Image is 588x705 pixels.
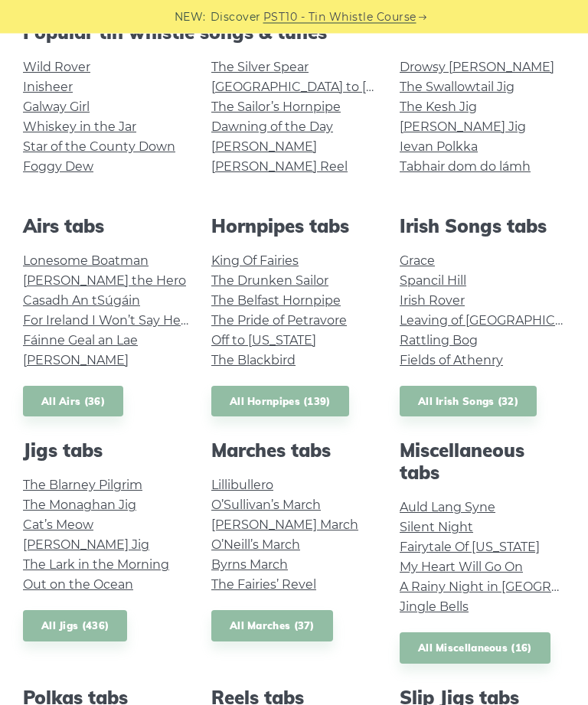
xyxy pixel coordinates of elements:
a: My Heart Will Go On [400,560,523,575]
a: The Sailor’s Hornpipe [211,100,341,115]
a: Fields of Athenry [400,354,503,368]
a: King Of Fairies [211,254,299,269]
a: The Blackbird [211,354,296,368]
a: Fairytale Of [US_STATE] [400,540,540,555]
a: The Monaghan Jig [23,498,136,513]
a: Casadh An tSúgáin [23,294,140,308]
a: For Ireland I Won’t Say Her Name [23,314,226,328]
a: [GEOGRAPHIC_DATA] to [GEOGRAPHIC_DATA] [211,80,494,95]
a: Jingle Bells [400,600,469,615]
a: The Pride of Petravore [211,314,347,328]
a: All Marches (37) [211,611,333,642]
a: The Swallowtail Jig [400,80,514,95]
h2: Popular tin whistle songs & tunes [23,22,565,44]
a: [PERSON_NAME] Jig [23,538,149,553]
h2: Hornpipes tabs [211,216,377,238]
a: [PERSON_NAME] [23,354,129,368]
h2: Jigs tabs [23,440,188,462]
a: The Silver Spear [211,60,309,75]
a: The Kesh Jig [400,100,477,115]
a: All Jigs (436) [23,611,127,642]
a: Lonesome Boatman [23,254,149,269]
a: Cat’s Meow [23,518,93,533]
a: Off to [US_STATE] [211,334,316,348]
a: The Blarney Pilgrim [23,478,142,493]
a: Auld Lang Syne [400,501,495,515]
a: Inisheer [23,80,73,95]
a: [PERSON_NAME] the Hero [23,274,186,289]
a: Silent Night [400,521,473,535]
a: Wild Rover [23,60,90,75]
a: The Drunken Sailor [211,274,328,289]
a: All Hornpipes (139) [211,387,349,418]
h2: Miscellaneous tabs [400,440,565,485]
h2: Marches tabs [211,440,377,462]
a: Drowsy [PERSON_NAME] [400,60,554,75]
a: Fáinne Geal an Lae [23,334,138,348]
a: [PERSON_NAME] [211,140,317,155]
a: Irish Rover [400,294,465,308]
a: O’Sullivan’s March [211,498,321,513]
a: Rattling Bog [400,334,478,348]
a: Tabhair dom do lámh [400,160,531,175]
a: [PERSON_NAME] Reel [211,160,348,175]
a: All Irish Songs (32) [400,387,537,418]
a: Star of the County Down [23,140,175,155]
a: [PERSON_NAME] Jig [400,120,526,135]
h2: Airs tabs [23,216,188,238]
a: The Belfast Hornpipe [211,294,341,308]
a: O’Neill’s March [211,538,300,553]
a: Whiskey in the Jar [23,120,136,135]
a: PST10 - Tin Whistle Course [263,8,416,26]
a: All Miscellaneous (16) [400,633,550,664]
span: Discover [211,8,261,26]
a: Ievan Polkka [400,140,478,155]
a: Byrns March [211,558,288,573]
a: [PERSON_NAME] March [211,518,358,533]
a: Lillibullero [211,478,273,493]
a: Galway Girl [23,100,90,115]
a: The Lark in the Morning [23,558,169,573]
a: Out on the Ocean [23,578,133,592]
a: Spancil Hill [400,274,466,289]
span: NEW: [175,8,206,26]
a: Grace [400,254,435,269]
a: Foggy Dew [23,160,93,175]
h2: Irish Songs tabs [400,216,565,238]
a: Dawning of the Day [211,120,333,135]
a: All Airs (36) [23,387,123,418]
a: The Fairies’ Revel [211,578,316,592]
